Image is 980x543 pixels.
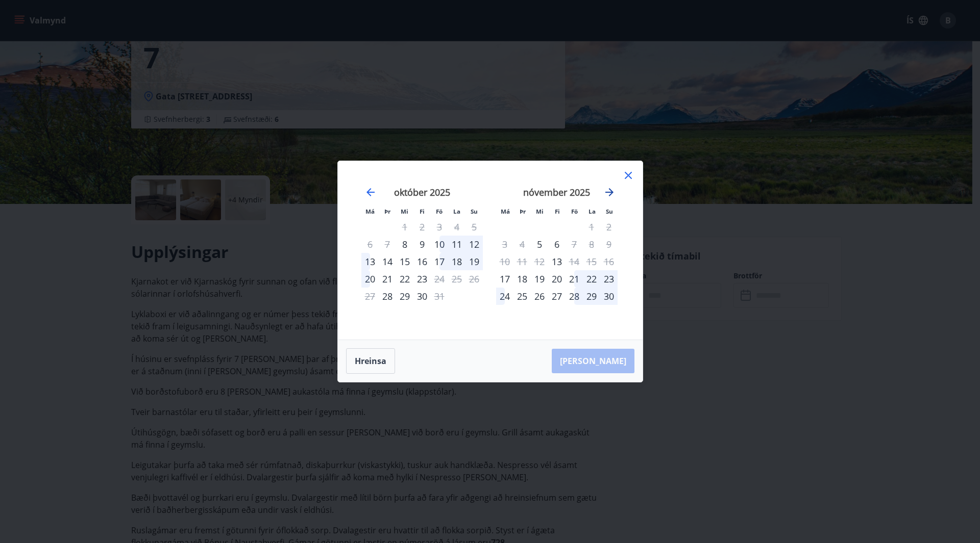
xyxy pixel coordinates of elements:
[531,236,548,253] td: Choose miðvikudagur, 5. nóvember 2025 as your check-in date. It’s available.
[496,288,513,305] td: Choose mánudagur, 24. nóvember 2025 as your check-in date. It’s available.
[471,208,478,215] small: Su
[448,218,465,236] td: Not available. laugardagur, 4. október 2025
[548,288,566,305] td: Choose fimmtudagur, 27. nóvember 2025 as your check-in date. It’s available.
[431,253,448,270] td: Choose föstudagur, 17. október 2025 as your check-in date. It’s available.
[496,270,513,288] td: Choose mánudagur, 17. nóvember 2025 as your check-in date. It’s available.
[465,218,483,236] td: Not available. sunnudagur, 5. október 2025
[513,270,531,288] td: Choose þriðjudagur, 18. nóvember 2025 as your check-in date. It’s available.
[379,288,396,305] div: Aðeins innritun í boði
[531,270,548,288] div: 19
[413,236,431,253] div: 9
[600,236,618,253] td: Not available. sunnudagur, 9. nóvember 2025
[396,253,413,270] div: 15
[600,288,618,305] td: Choose sunnudagur, 30. nóvember 2025 as your check-in date. It’s available.
[379,288,396,305] td: Choose þriðjudagur, 28. október 2025 as your check-in date. It’s available.
[431,218,448,236] td: Not available. föstudagur, 3. október 2025
[453,208,460,215] small: La
[496,270,513,288] div: Aðeins innritun í boði
[396,253,413,270] td: Choose miðvikudagur, 15. október 2025 as your check-in date. It’s available.
[536,208,544,215] small: Mi
[583,253,600,270] td: Not available. laugardagur, 15. nóvember 2025
[520,208,526,215] small: Þr
[566,236,583,253] div: Aðeins útritun í boði
[548,270,566,288] div: 20
[566,270,583,288] td: Choose föstudagur, 21. nóvember 2025 as your check-in date. It’s available.
[583,288,600,305] div: 29
[465,236,483,253] div: 12
[413,253,431,270] td: Choose fimmtudagur, 16. október 2025 as your check-in date. It’s available.
[600,270,618,288] td: Choose sunnudagur, 23. nóvember 2025 as your check-in date. It’s available.
[513,288,531,305] div: 25
[413,288,431,305] div: 30
[513,236,531,253] td: Not available. þriðjudagur, 4. nóvember 2025
[379,253,396,270] div: 14
[361,270,379,288] div: 20
[431,253,448,270] div: 17
[431,236,448,253] div: 10
[600,218,618,236] td: Not available. sunnudagur, 2. nóvember 2025
[413,270,431,288] td: Choose fimmtudagur, 23. október 2025 as your check-in date. It’s available.
[350,173,630,327] div: Calendar
[365,208,375,215] small: Má
[523,186,590,198] strong: nóvember 2025
[465,270,483,288] td: Not available. sunnudagur, 26. október 2025
[566,253,583,270] td: Not available. föstudagur, 14. nóvember 2025
[420,208,425,215] small: Fi
[396,288,413,305] td: Choose miðvikudagur, 29. október 2025 as your check-in date. It’s available.
[396,236,413,253] div: Aðeins innritun í boði
[361,270,379,288] td: Choose mánudagur, 20. október 2025 as your check-in date. It’s available.
[394,186,450,198] strong: október 2025
[448,253,465,270] td: Choose laugardagur, 18. október 2025 as your check-in date. It’s available.
[361,288,379,305] td: Not available. mánudagur, 27. október 2025
[589,208,596,215] small: La
[566,288,583,305] td: Choose föstudagur, 28. nóvember 2025 as your check-in date. It’s available.
[396,236,413,253] td: Choose miðvikudagur, 8. október 2025 as your check-in date. It’s available.
[600,253,618,270] td: Not available. sunnudagur, 16. nóvember 2025
[548,288,566,305] div: 27
[448,253,465,270] div: 18
[396,218,413,236] td: Not available. miðvikudagur, 1. október 2025
[501,208,510,215] small: Má
[606,208,613,215] small: Su
[401,208,408,215] small: Mi
[531,288,548,305] td: Choose miðvikudagur, 26. nóvember 2025 as your check-in date. It’s available.
[548,270,566,288] td: Choose fimmtudagur, 20. nóvember 2025 as your check-in date. It’s available.
[531,288,548,305] div: 26
[531,236,548,253] div: Aðeins innritun í boði
[413,270,431,288] div: 23
[548,253,566,270] div: Aðeins innritun í boði
[379,236,396,253] td: Not available. þriðjudagur, 7. október 2025
[600,288,618,305] div: 30
[346,348,395,374] button: Hreinsa
[583,270,600,288] div: 22
[431,236,448,253] td: Choose föstudagur, 10. október 2025 as your check-in date. It’s available.
[496,288,513,305] div: 24
[566,253,583,270] div: Aðeins útritun í boði
[531,270,548,288] td: Choose miðvikudagur, 19. nóvember 2025 as your check-in date. It’s available.
[566,270,583,288] div: 21
[531,253,548,270] td: Not available. miðvikudagur, 12. nóvember 2025
[583,270,600,288] td: Choose laugardagur, 22. nóvember 2025 as your check-in date. It’s available.
[583,288,600,305] td: Choose laugardagur, 29. nóvember 2025 as your check-in date. It’s available.
[361,253,379,270] div: 13
[379,253,396,270] td: Choose þriðjudagur, 14. október 2025 as your check-in date. It’s available.
[513,288,531,305] td: Choose þriðjudagur, 25. nóvember 2025 as your check-in date. It’s available.
[448,270,465,288] td: Not available. laugardagur, 25. október 2025
[465,236,483,253] td: Choose sunnudagur, 12. október 2025 as your check-in date. It’s available.
[413,253,431,270] div: 16
[436,208,443,215] small: Fö
[465,253,483,270] td: Choose sunnudagur, 19. október 2025 as your check-in date. It’s available.
[600,270,618,288] div: 23
[396,288,413,305] div: 29
[566,288,583,305] div: 28
[431,270,448,288] div: Aðeins útritun í boði
[548,236,566,253] div: 6
[396,270,413,288] td: Choose miðvikudagur, 22. október 2025 as your check-in date. It’s available.
[571,208,578,215] small: Fö
[465,253,483,270] div: 19
[583,218,600,236] td: Not available. laugardagur, 1. nóvember 2025
[361,253,379,270] td: Choose mánudagur, 13. október 2025 as your check-in date. It’s available.
[379,270,396,288] div: 21
[513,270,531,288] div: 18
[496,253,513,270] td: Not available. mánudagur, 10. nóvember 2025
